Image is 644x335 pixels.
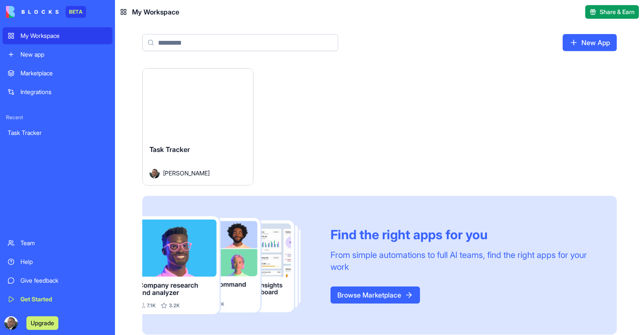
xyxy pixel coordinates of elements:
a: Help [3,253,112,270]
a: New App [563,34,617,51]
div: Get Started [20,295,107,304]
a: My Workspace [3,27,112,44]
a: Get Started [3,291,112,308]
div: Task Tracker [8,129,107,137]
a: Browse Marketplace [331,286,420,304]
div: Find the right apps for you [331,227,596,242]
span: [PERSON_NAME] [163,169,210,178]
a: Task TrackerAvatar[PERSON_NAME] [142,68,253,186]
button: Upgrade [26,316,58,330]
span: Task Tracker [149,145,190,154]
div: Marketplace [20,69,107,77]
a: Upgrade [26,318,58,327]
a: Marketplace [3,65,112,82]
button: Share & Earn [585,5,639,19]
div: From simple automations to full AI teams, find the right apps for your work [331,249,596,273]
a: BETA [6,6,86,18]
span: Recent [3,114,112,121]
a: Team [3,235,112,252]
a: Give feedback [3,272,112,289]
div: Team [20,239,107,247]
div: Give feedback [20,276,107,285]
div: New app [20,50,107,59]
img: Frame_181_egmpey.png [142,216,317,314]
div: My Workspace [20,31,107,40]
div: Help [20,258,107,266]
span: Share & Earn [600,8,635,16]
div: BETA [66,6,86,18]
img: Avatar [149,168,160,178]
a: New app [3,46,112,63]
img: logo [6,6,59,18]
a: Integrations [3,83,112,100]
span: My Workspace [132,7,179,17]
img: ACg8ocLQfeGqdZ3OhSIw1SGuUDkSA8hRIU2mJPlIgC-TdvOJN466vaIWsA=s96-c [4,316,18,330]
div: Integrations [20,88,107,96]
a: Task Tracker [3,124,112,141]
